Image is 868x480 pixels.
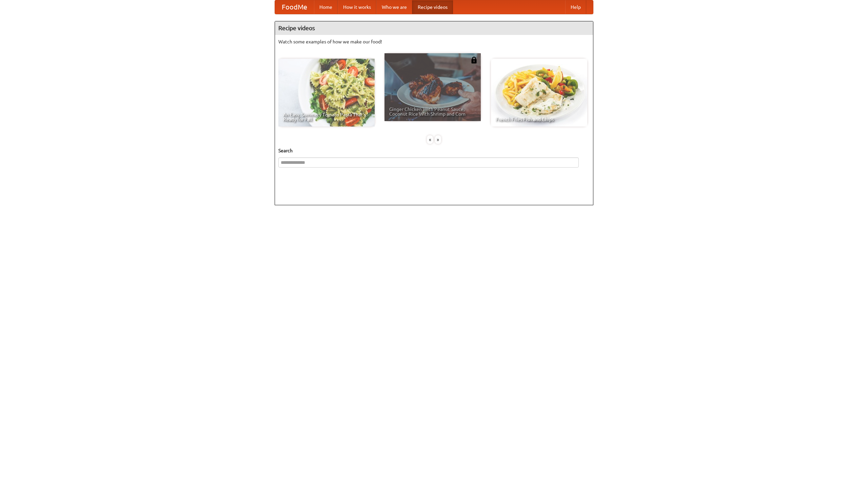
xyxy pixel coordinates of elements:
[314,0,338,14] a: Home
[278,147,590,154] h5: Search
[278,38,590,45] p: Watch some examples of how we make our food!
[412,0,453,14] a: Recipe videos
[427,135,433,144] div: «
[496,117,583,122] span: French Fries Fish and Chips
[376,0,412,14] a: Who we are
[275,0,314,14] a: FoodMe
[278,59,375,127] a: An Easy, Summery Tomato Pasta That's Ready for Fall
[435,135,441,144] div: »
[565,0,586,14] a: Help
[471,57,477,63] img: 483408.png
[338,0,376,14] a: How it works
[491,59,587,127] a: French Fries Fish and Chips
[275,21,593,35] h4: Recipe videos
[283,112,370,122] span: An Easy, Summery Tomato Pasta That's Ready for Fall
